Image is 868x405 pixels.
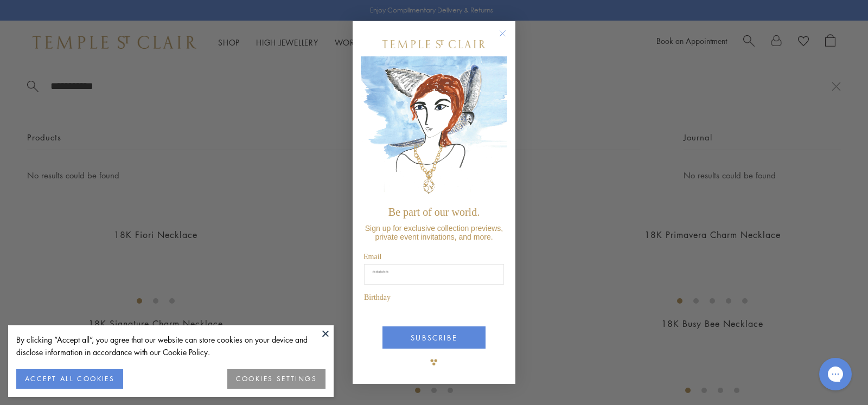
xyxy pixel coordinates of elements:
span: Birthday [364,293,391,301]
span: Sign up for exclusive collection previews, private event invitations, and more. [365,224,503,241]
button: COOKIES SETTINGS [227,369,325,389]
img: Temple St. Clair [382,40,486,48]
span: Be part of our world. [388,206,480,218]
button: SUBSCRIBE [382,326,486,349]
img: TSC [423,351,445,373]
img: c4a9eb12-d91a-4d4a-8ee0-386386f4f338.jpeg [361,56,507,201]
div: By clicking “Accept all”, you agree that our website can store cookies on your device and disclos... [16,333,325,358]
button: ACCEPT ALL COOKIES [16,369,123,389]
button: Close dialog [501,32,515,46]
input: Email [364,264,504,285]
span: Email [363,253,381,261]
iframe: Gorgias live chat messenger [814,354,857,394]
